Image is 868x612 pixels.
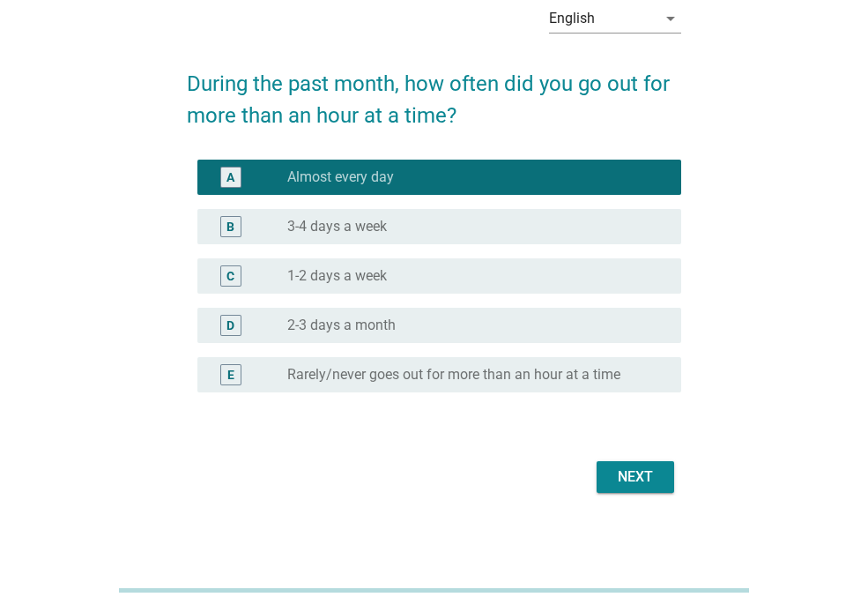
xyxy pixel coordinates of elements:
div: Next [611,466,660,488]
label: Almost every day [287,168,394,186]
i: arrow_drop_down [660,8,681,29]
label: 3-4 days a week [287,218,387,235]
div: E [227,365,234,384]
div: English [549,11,595,26]
div: C [226,266,234,285]
div: D [226,316,234,334]
label: Rarely/never goes out for more than an hour at a time [287,366,620,384]
h2: During the past month, how often did you go out for more than an hour at a time? [187,50,681,131]
label: 2-3 days a month [287,317,396,334]
button: Next [597,461,674,493]
div: A [226,168,234,186]
div: B [226,217,234,235]
label: 1-2 days a week [287,267,387,285]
